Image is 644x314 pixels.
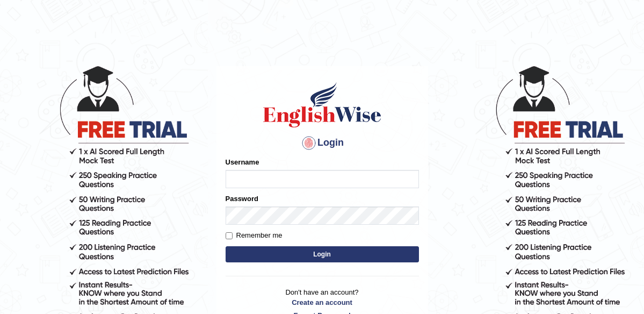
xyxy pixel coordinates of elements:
[261,81,383,129] img: Logo of English Wise sign in for intelligent practice with AI
[226,232,233,239] input: Remember me
[226,134,419,152] h4: Login
[226,297,419,308] a: Create an account
[226,194,258,204] label: Password
[226,246,419,262] button: Login
[226,157,259,167] label: Username
[226,230,283,241] label: Remember me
